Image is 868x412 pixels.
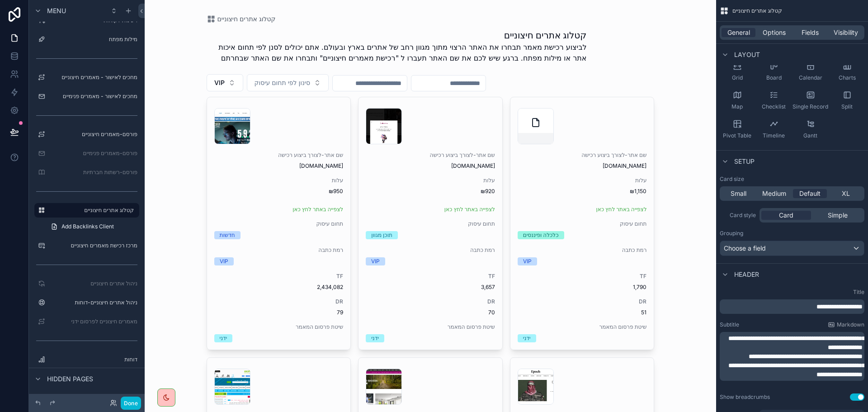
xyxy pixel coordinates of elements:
p: לביצוע רכישת מאמר תבחרו את האתר הרצוי מתוך מגוון רחב של אתרים בארץ ובעולם. אתם יכולים לסנן לפי תח... [207,42,587,63]
label: Grouping [720,230,743,237]
label: ניהול אתרים חיצוניים [49,280,137,287]
span: DR [214,298,344,305]
span: שיטת פרסום המאמר [518,323,647,331]
label: Card size [720,175,744,183]
span: Markdown [837,321,864,328]
span: 79 [214,309,344,316]
span: קטלוג אתרים חיצוניים [732,7,782,14]
a: פורסם-מאמרים פנימיים [34,146,139,161]
button: Select Button [207,74,243,91]
span: Split [841,103,853,110]
label: Subtitle [720,321,739,328]
label: דוחות [49,356,137,363]
button: Pivot Table [720,116,755,143]
h1: קטלוג אתרים חיצוניים [207,29,587,42]
span: TF [518,273,647,280]
div: Show breadcrumbs [720,393,770,401]
span: Timeline [763,132,785,139]
button: Choose a field [720,241,864,256]
div: ידני [371,334,379,342]
a: לצפייה באתר לחץ כאן [444,206,495,213]
span: רמת כתבה [518,246,647,254]
span: Small [731,189,746,198]
span: 2,434,082 [214,284,344,291]
a: ניהול אתרים חיצוניים [34,276,139,291]
a: מחכים לאישור - מאמרים פנימיים [34,89,139,104]
span: Layout [734,50,760,59]
span: Board [766,74,782,81]
button: Done [121,397,141,410]
div: ידני [220,334,227,342]
a: מאמרים חיצוניים לפרסום ידני [34,314,139,329]
span: Hidden pages [47,374,93,384]
button: Split [830,87,864,114]
label: פורסם-מאמרים פנימיים [49,150,137,157]
span: 51 [518,309,647,316]
span: רמת כתבה [214,246,344,254]
span: Add Backlinks Client [61,223,114,230]
span: עלות [366,177,495,184]
button: Charts [830,58,864,85]
div: scrollable content [720,332,864,381]
button: Checklist [756,87,791,114]
span: Card [779,211,793,220]
a: פורסם-מאמרים חיצוניים [34,127,139,142]
span: שם אתר-לצורך ביצוע רכישה [518,152,647,159]
button: Timeline [756,116,791,143]
span: Gantt [803,132,817,139]
span: Menu [47,6,66,15]
div: VIP [371,257,380,265]
span: שיטת פרסום המאמר [366,323,495,331]
div: חדשות [220,231,235,239]
span: Pivot Table [723,132,751,139]
button: Board [756,58,791,85]
a: מילות מפתח [34,32,139,47]
a: מחכים לאישור - מאמרים חיצוניים [34,70,139,85]
a: קטלוג אתרים חיצוניים [34,203,139,218]
label: מחכים לאישור - מאמרים פנימיים [49,93,137,100]
span: [DOMAIN_NAME] [214,162,344,170]
span: Calendar [799,74,822,81]
span: Checklist [762,103,786,110]
button: Single Record [793,87,828,114]
label: מאמרים חיצוניים לפרסום ידני [49,318,137,325]
button: Map [720,87,755,114]
span: תחום עיסוק [518,220,647,227]
span: רמת כתבה [366,246,495,254]
span: Options [763,28,786,37]
span: Setup [734,157,755,166]
span: [DOMAIN_NAME] [366,162,495,170]
span: TF [214,273,344,280]
a: לצפייה באתר לחץ כאן [292,206,343,213]
span: Map [731,103,743,110]
span: General [727,28,750,37]
span: Medium [762,189,786,198]
span: 70 [366,309,495,316]
a: Add Backlinks Client [45,219,139,234]
span: Header [734,270,759,279]
div: scrollable content [720,299,864,314]
a: Markdown [828,321,864,328]
span: XL [842,189,850,198]
div: ידני [523,334,531,342]
button: Grid [720,58,755,85]
label: קטלוג אתרים חיצוניים [49,207,134,214]
span: DR [366,298,495,305]
label: מילות מפתח [49,36,137,43]
span: שם אתר-לצורך ביצוע רכישה [366,152,495,159]
div: תוכן מגוון [371,231,392,239]
span: Choose a field [724,244,766,252]
a: מרכז רכישת מאמרים חיצוניים [34,238,139,253]
span: 1,790 [518,284,647,291]
span: ₪950 [214,188,344,195]
span: ₪920 [366,188,495,195]
span: סינון לפי תחום עיסוק [255,78,310,87]
button: Calendar [793,58,828,85]
span: TF [366,273,495,280]
span: Simple [828,211,848,220]
span: Default [799,189,821,198]
button: Gantt [793,116,828,143]
label: Card style [720,212,756,219]
span: Grid [732,74,743,81]
div: VIP [523,257,532,265]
